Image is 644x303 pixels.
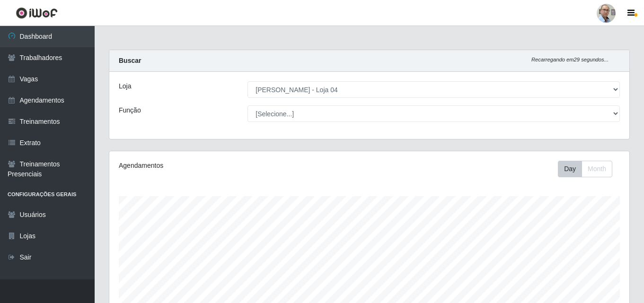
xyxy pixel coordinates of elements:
[119,81,131,91] label: Loja
[558,161,620,177] div: Toolbar with button groups
[558,161,612,177] div: First group
[119,161,319,171] div: Agendamentos
[558,161,582,177] button: Day
[531,57,609,62] i: Recarregando em 29 segundos...
[119,57,141,64] strong: Buscar
[582,161,612,177] button: Month
[16,7,58,19] img: CoreUI Logo
[119,105,141,115] label: Função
